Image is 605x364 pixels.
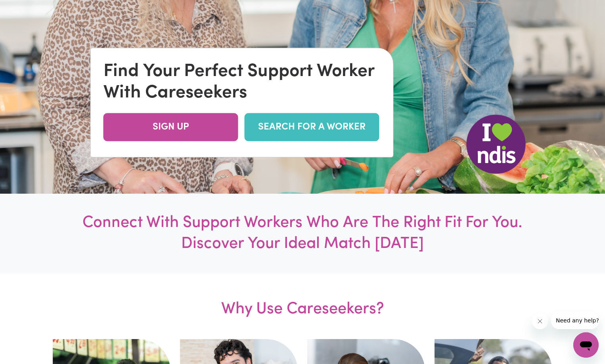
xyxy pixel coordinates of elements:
[67,213,538,255] h1: Connect With Support Workers Who Are The Right Fit For You. Discover Your Ideal Match [DATE]
[466,114,526,174] img: NDIS Logo
[5,6,48,12] span: Need any help?
[132,274,473,339] h3: Why Use Careseekers?
[103,113,238,141] a: SIGN UP
[245,113,379,141] a: SEARCH FOR A WORKER
[103,61,381,104] div: Find Your Perfect Support Worker With Careseekers
[573,332,599,358] iframe: Button to launch messaging window
[551,312,599,329] iframe: Message from company
[532,313,548,329] iframe: Close message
